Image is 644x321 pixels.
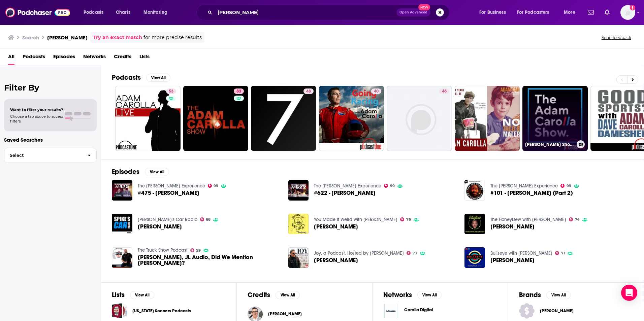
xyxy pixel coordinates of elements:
span: #101 - [PERSON_NAME] (Part 2) [490,190,573,196]
a: 71 [555,251,565,255]
div: Open Intercom Messenger [621,285,637,301]
span: 99 [567,184,571,187]
button: View All [130,291,154,299]
span: Logged in as xan.giglio [620,5,635,20]
img: Adam Carolla [288,247,309,268]
img: Adam Carolla [288,214,309,234]
span: 53 [169,88,173,95]
a: 83 [234,88,244,94]
a: Credits [114,51,131,65]
h2: Credits [248,291,270,299]
a: The Joe Rogan Experience [490,183,558,189]
a: 46 [439,88,449,94]
span: Select [4,153,82,157]
a: The HoneyDew with Ryan Sickler [490,217,566,222]
a: 99 [208,184,219,188]
a: Networks [83,51,106,65]
a: 46 [387,86,452,151]
a: Adam Carolla, JL Audio, Did We Mention Adam Carolla? [138,254,280,266]
button: open menu [79,7,112,18]
img: User Profile [620,5,635,20]
span: for more precise results [143,34,202,41]
span: 76 [406,218,411,221]
a: #622 - Adam Carolla [288,180,309,201]
input: Search podcasts, credits, & more... [215,7,396,18]
a: All [8,51,14,65]
h2: Filter By [4,83,97,93]
span: 46 [442,88,447,95]
svg: Add a profile image [630,5,635,10]
span: 99 [214,184,218,187]
a: 53 [115,86,181,151]
p: Saved Searches [4,137,97,143]
span: [PERSON_NAME] [540,308,580,314]
a: Adam Carolla [138,224,182,229]
span: [PERSON_NAME], JL Audio, Did We Mention [PERSON_NAME]? [138,254,280,266]
span: Podcasts [84,8,103,17]
span: Oklahoma Sooners Podcasts [112,303,127,318]
span: 71 [561,252,565,255]
h3: Search [22,34,39,41]
span: Open Advanced [399,11,427,14]
span: [PERSON_NAME] [314,257,358,263]
img: Adam Carolla [464,247,485,268]
span: 74 [575,218,580,221]
span: [PERSON_NAME] [490,224,535,229]
button: View All [146,74,170,82]
a: The Joe Rogan Experience [314,183,381,189]
a: 68 [200,217,211,221]
img: Podchaser - Follow, Share and Rate Podcasts [5,6,70,19]
a: Joy, a Podcast. Hosted by Craig Ferguson [314,250,404,256]
h2: Episodes [112,168,139,176]
a: Bullseye with Jesse Thorn [490,250,552,256]
a: #622 - Adam Carolla [314,190,376,196]
button: View All [276,291,300,299]
button: Show profile menu [620,5,635,20]
a: 53 [166,88,176,94]
span: Carolla Digital [404,307,433,313]
img: Carolla Digital logo [383,303,399,319]
span: For Podcasters [517,8,549,17]
button: View All [145,168,169,176]
a: Episodes [53,51,75,65]
a: #475 - Adam Carolla [112,180,132,201]
span: Lists [139,51,150,65]
span: #622 - [PERSON_NAME] [314,190,376,196]
a: 74 [569,217,580,221]
a: #101 - Adam Carolla (Part 2) [490,190,573,196]
a: 59 [190,248,201,252]
h2: Brands [519,291,541,299]
a: #475 - Adam Carolla [138,190,199,196]
span: 59 [196,249,201,252]
span: [PERSON_NAME] [314,224,358,229]
a: 83 [183,86,249,151]
span: [PERSON_NAME] [490,257,535,263]
button: View All [546,291,571,299]
span: 40 [374,88,379,95]
a: Try an exact match [93,34,142,41]
a: 40 [319,86,384,151]
a: 99 [560,184,571,188]
button: Open AdvancedNew [396,8,430,16]
span: New [418,4,430,10]
a: Adam Carolla [314,257,358,263]
span: Choose a tab above to access filters. [10,114,63,123]
a: BrandsView All [519,291,571,299]
a: NetworksView All [383,291,442,299]
span: 48 [306,88,311,95]
span: For Business [479,8,506,17]
a: [US_STATE] Sooners Podcasts [132,307,191,315]
a: 76 [400,217,411,221]
a: Carolla Digital logoCarolla Digital [383,303,497,319]
span: More [564,8,575,17]
span: Monitoring [143,8,167,17]
a: 40 [371,88,381,94]
button: View All [417,291,442,299]
span: Want to filter your results? [10,107,63,112]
